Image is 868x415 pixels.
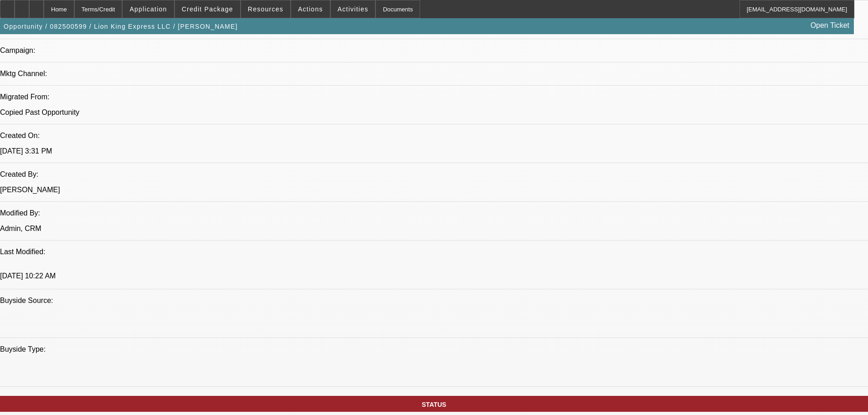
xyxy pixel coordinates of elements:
[123,0,174,18] button: Application
[422,401,447,408] span: STATUS
[129,5,167,13] span: Application
[338,5,369,13] span: Activities
[4,23,238,30] span: Opportunity / 082500599 / Lion King Express LLC / [PERSON_NAME]
[807,18,853,33] a: Open Ticket
[241,0,290,18] button: Resources
[298,5,323,13] span: Actions
[248,5,283,13] span: Resources
[291,0,330,18] button: Actions
[331,0,375,18] button: Activities
[175,0,240,18] button: Credit Package
[182,5,233,13] span: Credit Package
